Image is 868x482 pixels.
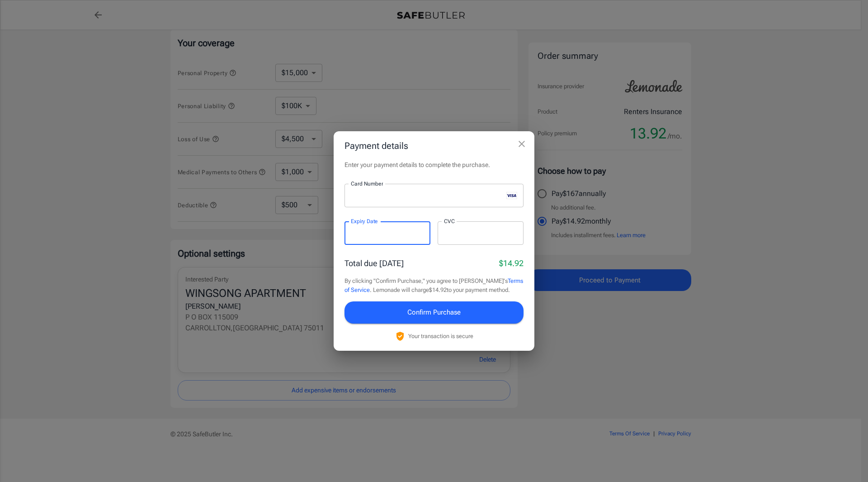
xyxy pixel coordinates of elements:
[344,257,404,269] p: Total due [DATE]
[351,180,383,187] label: Card Number
[407,306,461,318] span: Confirm Purchase
[444,229,517,238] iframe: Secure CVC input frame
[344,160,524,169] p: Enter your payment details to complete the purchase.
[506,192,517,199] svg: visa
[334,131,534,160] h2: Payment details
[351,191,503,200] iframe: Secure card number input frame
[408,332,473,340] p: Your transaction is secure
[344,277,524,294] p: By clicking "Confirm Purchase," you agree to [PERSON_NAME]'s . Lemonade will charge $14.92 to you...
[513,135,531,153] button: close
[444,217,455,225] label: CVC
[344,277,523,293] a: Terms of Service
[344,301,524,323] button: Confirm Purchase
[499,257,524,269] p: $14.92
[351,217,378,225] label: Expiry Date
[351,229,424,238] iframe: Secure expiration date input frame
